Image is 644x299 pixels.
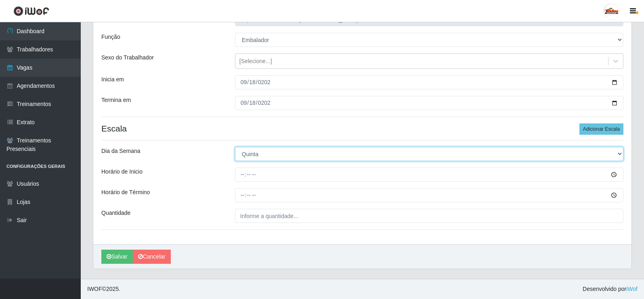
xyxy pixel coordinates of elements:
label: Horário de Inicio [101,168,143,176]
button: Salvar [101,250,133,264]
div: [Selecione...] [239,57,272,66]
span: © 2025 . [87,285,120,293]
a: Cancelar [133,250,171,264]
input: Informe a quantidade... [235,209,623,223]
label: Função [101,33,120,41]
a: iWof [626,286,638,292]
span: IWOF [87,286,102,292]
img: CoreUI Logo [13,6,49,16]
label: Inicia em [101,75,124,84]
h4: Escala [101,123,623,134]
input: 00/00/0000 [235,75,623,89]
label: Sexo do Trabalhador [101,53,154,62]
input: 00:00 [235,168,623,182]
button: Adicionar Escala [579,123,623,135]
label: Horário de Término [101,188,150,197]
span: Desenvolvido por [583,285,638,293]
input: 00:00 [235,188,623,202]
label: Termina em [101,96,131,104]
input: 00/00/0000 [235,96,623,110]
label: Quantidade [101,209,130,217]
label: Dia da Semana [101,147,141,155]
